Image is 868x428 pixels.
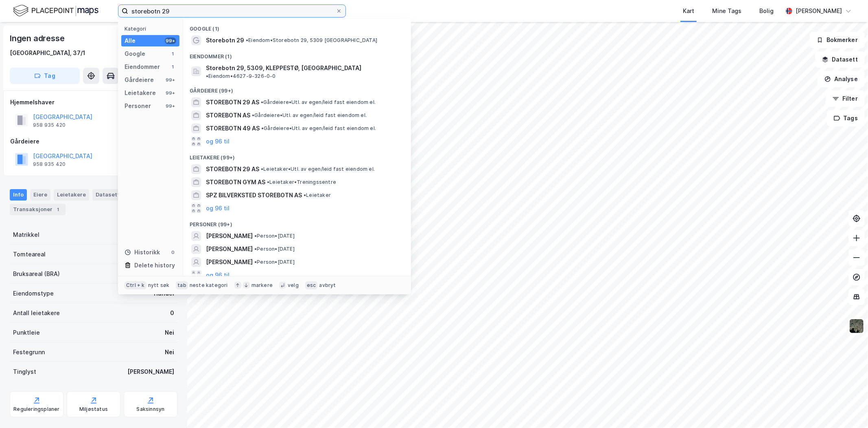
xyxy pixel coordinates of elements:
div: Historikk [125,247,160,257]
div: Gårdeiere [125,75,154,85]
div: Kart [683,6,694,16]
div: markere [251,282,273,289]
span: STOREBOTN 29 AS [206,164,259,174]
span: Eiendom • Storebotn 29, 5309 [GEOGRAPHIC_DATA] [246,37,377,44]
img: 9k= [849,318,864,334]
div: Nei [165,347,174,357]
div: Leietakere (99+) [183,148,411,163]
div: [GEOGRAPHIC_DATA], 37/1 [10,48,85,58]
button: Filter [826,90,865,107]
div: Eiendomstype [13,289,54,298]
span: • [246,37,248,43]
span: • [267,179,269,185]
div: Leietakere [125,88,156,98]
span: • [206,73,208,79]
div: 958 935 420 [33,161,66,168]
span: STOREBOTN AS [206,110,250,120]
div: Delete history [134,260,175,270]
div: Transaksjoner [10,204,66,215]
div: Matrikkel [13,230,39,240]
div: Hjemmelshaver [10,97,177,107]
span: • [261,166,263,172]
button: og 96 til [206,137,230,146]
span: STOREBOTN GYM AS [206,177,265,187]
div: 99+ [165,77,176,83]
div: 99+ [165,38,176,44]
span: SPZ BILVERKSTED STOREBOTN AS [206,190,302,200]
span: Gårdeiere • Utl. av egen/leid fast eiendom el. [261,99,376,106]
div: Bolig [759,6,774,16]
div: Google (1) [183,19,411,34]
button: Analyse [818,71,865,87]
span: • [261,99,263,105]
span: STOREBOTN 49 AS [206,124,260,133]
div: Eiendommer (1) [183,47,411,62]
span: [PERSON_NAME] [206,257,253,267]
div: Eiere [30,189,50,201]
div: Punktleie [13,328,40,338]
div: velg [288,282,299,289]
span: Leietaker • Utl. av egen/leid fast eiendom el. [261,166,375,172]
div: Gårdeiere (99+) [183,81,411,96]
span: • [254,233,257,239]
span: Gårdeiere • Utl. av egen/leid fast eiendom el. [261,125,376,132]
div: Eiendommer [125,62,160,72]
div: Gårdeiere [10,137,177,146]
div: esc [305,281,318,289]
span: STOREBOTN 29 AS [206,97,259,107]
div: Personer [125,101,151,111]
button: og 96 til [206,203,230,213]
div: Alle [125,36,136,46]
div: Kontrollprogram for chat [827,389,868,428]
input: Søk på adresse, matrikkel, gårdeiere, leietakere eller personer [128,5,336,17]
button: Tags [827,110,865,126]
span: Person • [DATE] [254,233,295,239]
div: Personer (99+) [183,215,411,229]
span: • [261,125,264,131]
img: logo.f888ab2527a4732fd821a326f86c7f29.svg [13,4,98,18]
div: Ctrl + k [125,281,146,289]
span: Storebotn 29 [206,35,244,45]
div: 958 935 420 [33,122,66,128]
button: Tag [10,68,80,84]
div: [PERSON_NAME] [796,6,842,16]
div: 1 [170,51,176,57]
div: Info [10,189,27,201]
div: Bruksareal (BRA) [13,269,60,279]
div: Tomteareal [13,249,46,259]
span: Leietaker [304,192,331,199]
div: 99+ [165,90,176,96]
div: Saksinnsyn [137,406,165,413]
span: Person • [DATE] [254,246,295,252]
div: neste kategori [190,282,228,289]
div: 1 [54,205,62,214]
span: Eiendom • 4627-9-326-0-0 [206,73,276,79]
span: Storebotn 29, 5309, KLEPPESTØ, [GEOGRAPHIC_DATA] [206,63,361,73]
div: Miljøstatus [79,406,108,413]
div: Google [125,49,145,59]
div: Tinglyst [13,367,36,377]
span: [PERSON_NAME] [206,244,253,254]
iframe: Chat Widget [827,389,868,428]
div: [PERSON_NAME] [127,367,174,377]
button: Bokmerker [810,32,865,48]
div: 1 [170,64,176,70]
div: Datasett [92,189,123,201]
div: Leietakere [54,189,89,201]
div: Nei [165,328,174,338]
button: og 96 til [206,270,230,280]
div: Antall leietakere [13,308,60,318]
div: Ingen adresse [10,32,66,45]
div: 0 [170,249,176,256]
span: Leietaker • Treningssentre [267,179,336,185]
span: • [254,259,257,265]
div: 0 [170,308,174,318]
button: Datasett [815,51,865,68]
div: Kategori [125,26,179,32]
span: [PERSON_NAME] [206,231,253,241]
span: Person • [DATE] [254,259,295,265]
div: Reguleringsplaner [13,406,59,413]
div: nytt søk [148,282,170,289]
div: 99+ [165,103,176,109]
div: Festegrunn [13,347,45,357]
